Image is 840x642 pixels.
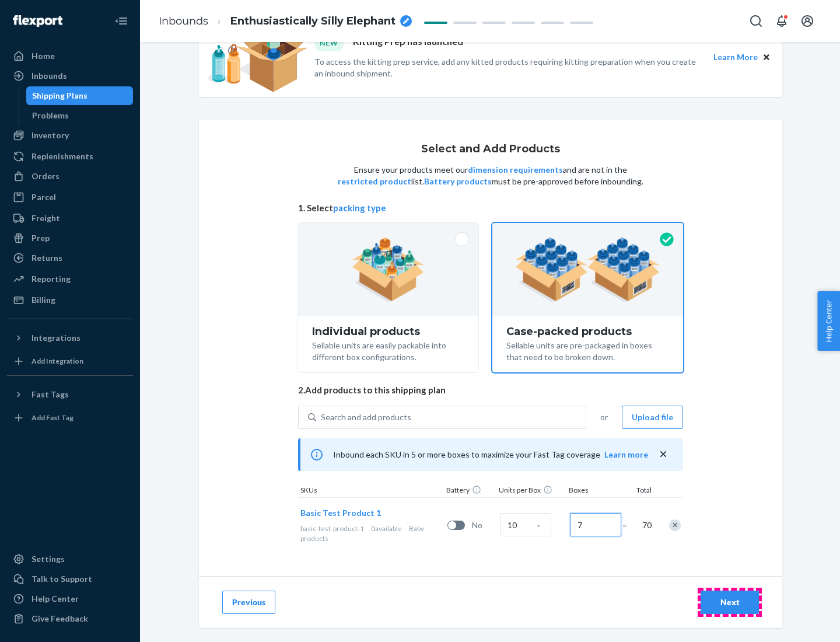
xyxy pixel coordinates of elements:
[506,326,669,337] div: Case-packed products
[230,14,395,29] span: Enthusiastically Silly Elephant
[26,86,134,105] a: Shipping Plans
[298,438,683,471] div: Inbound each SKU in 5 or more boxes to maximize your Fast Tag coverage
[32,593,79,605] div: Help Center
[352,238,425,302] img: individual-pack.facf35554cb0f1810c75b2bd6df2d64e.png
[300,507,381,519] button: Basic Test Product 1
[7,188,133,207] a: Parcel
[701,591,759,614] button: Next
[424,176,492,187] button: Battery products
[32,332,80,344] div: Integrations
[7,147,133,166] a: Replenishments
[496,485,566,497] div: Units per Box
[7,352,133,371] a: Add Integration
[7,609,133,628] button: Give Feedback
[566,485,625,497] div: Boxes
[7,249,133,267] a: Returns
[7,385,133,404] button: Fast Tags
[669,519,681,531] div: Remove Item
[32,191,56,203] div: Parcel
[159,15,208,27] a: Inbounds
[314,35,344,51] div: NEW
[622,406,683,429] button: Upload file
[7,67,133,85] a: Inbounds
[622,519,634,531] span: =
[32,389,69,400] div: Fast Tags
[7,570,133,588] a: Talk to Support
[32,252,62,264] div: Returns
[300,524,443,543] div: Baby products
[32,212,60,224] div: Freight
[321,411,411,423] div: Search and add products
[7,229,133,247] a: Prep
[32,151,93,162] div: Replenishments
[713,51,758,64] button: Learn More
[770,9,793,33] button: Open notifications
[32,613,88,624] div: Give Feedback
[32,130,69,141] div: Inventory
[7,270,133,288] a: Reporting
[7,126,133,145] a: Inventory
[506,337,669,363] div: Sellable units are pre-packaged in boxes that need to be broken down.
[32,50,55,62] div: Home
[32,70,67,82] div: Inbounds
[149,4,421,39] ol: breadcrumbs
[32,573,92,585] div: Talk to Support
[515,238,660,302] img: case-pack.59cecea509d18c883b923b81aeac6d0b.png
[570,513,621,536] input: Number of boxes
[7,47,133,65] a: Home
[32,170,60,182] div: Orders
[796,9,819,33] button: Open account menu
[298,485,444,497] div: SKUs
[32,356,83,366] div: Add Integration
[32,110,69,121] div: Problems
[604,449,648,460] button: Learn more
[817,291,840,351] button: Help Center
[298,384,683,396] span: 2. Add products to this shipping plan
[7,409,133,427] a: Add Fast Tag
[32,90,87,102] div: Shipping Plans
[353,35,463,51] p: Kitting Prep has launched
[468,164,563,176] button: dimension requirements
[110,9,133,33] button: Close Navigation
[600,411,608,423] span: or
[32,553,65,565] div: Settings
[7,589,133,608] a: Help Center
[333,202,386,214] button: packing type
[7,291,133,309] a: Billing
[32,232,50,244] div: Prep
[300,508,381,518] span: Basic Test Product 1
[7,329,133,347] button: Integrations
[760,51,773,64] button: Close
[312,326,464,337] div: Individual products
[421,144,560,155] h1: Select and Add Products
[500,513,551,536] input: Case Quantity
[314,56,703,79] p: To access the kitting prep service, add any kitted products requiring kitting preparation when yo...
[312,337,464,363] div: Sellable units are easily packable into different box configurations.
[472,519,495,531] span: No
[337,164,645,187] p: Ensure your products meet our and are not in the list. must be pre-approved before inbounding.
[640,519,652,531] span: 70
[32,294,55,306] div: Billing
[744,9,768,33] button: Open Search Box
[32,273,71,285] div: Reporting
[300,524,364,533] span: basic-test-product-1
[7,167,133,186] a: Orders
[26,106,134,125] a: Problems
[32,413,73,423] div: Add Fast Tag
[371,524,402,533] span: 0 available
[657,448,669,460] button: close
[7,550,133,568] a: Settings
[13,15,62,27] img: Flexport logo
[7,209,133,228] a: Freight
[625,485,654,497] div: Total
[444,485,496,497] div: Battery
[222,591,275,614] button: Previous
[298,202,683,214] span: 1. Select
[338,176,411,187] button: restricted product
[710,596,749,608] div: Next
